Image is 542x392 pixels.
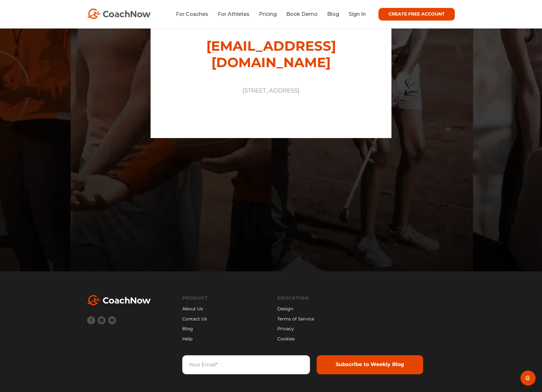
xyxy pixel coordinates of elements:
input: Subscribe to Weekly Blog [317,355,423,374]
a: Privacy [277,326,360,332]
a: Education [277,295,360,301]
a: Cookies [277,336,360,343]
a: CREATE FREE ACCOUNT [378,8,455,21]
div: Navigation Menu [277,295,360,343]
div: Navigation Menu [182,295,208,343]
iframe: Intercom live chat [520,370,536,386]
a: Design [277,306,360,313]
img: Facebook [87,316,95,324]
a: Book Demo [286,11,318,17]
img: Youtube [108,316,116,324]
a: Blog [182,326,208,332]
img: White CoachNow Logo [87,295,151,305]
a: Contact Us [182,316,208,323]
a: Terms of Service [277,316,360,323]
a: Pricing [259,11,277,17]
a: [EMAIL_ADDRESS][DOMAIN_NAME] [206,38,336,71]
a: Product [182,295,208,301]
p: [STREET_ADDRESS] [177,86,365,95]
a: For Athletes [218,11,249,17]
input: Your Email* [182,355,310,374]
a: For Coaches [176,11,208,17]
a: About Us [182,306,208,313]
a: Help [182,336,208,343]
img: Instagram [98,316,106,324]
a: Sign In [349,11,366,17]
img: CoachNow Logo [87,9,151,19]
a: Blog [327,11,339,17]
